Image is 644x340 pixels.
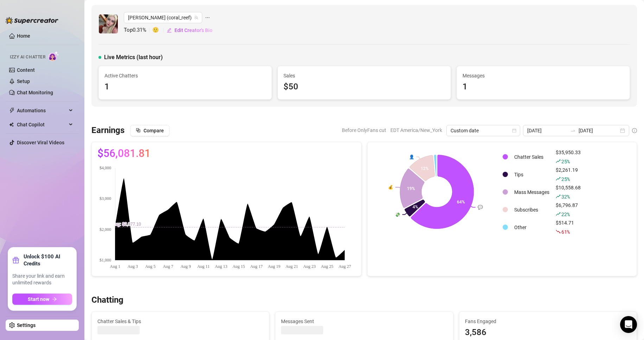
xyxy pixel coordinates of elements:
[465,326,631,339] div: 3,586
[166,25,213,36] button: Edit Creator's Bio
[128,12,198,23] span: Anna (coral_reef)
[205,12,210,23] span: ellipsis
[556,194,561,199] span: rise
[283,72,445,80] span: Sales
[511,184,552,201] td: Mass Messages
[97,148,151,159] span: $56,081.81
[167,28,172,33] span: edit
[130,125,170,136] button: Compare
[395,212,400,217] text: 💸
[556,201,581,218] div: $6,796.87
[12,273,72,287] span: Share your link and earn unlimited rewards
[579,127,619,134] input: End date
[342,125,386,136] span: Before OnlyFans cut
[9,122,14,127] img: Chat Copilot
[388,184,393,190] text: 💰
[478,204,483,210] text: 💬
[136,128,141,133] span: block
[561,228,569,235] span: 61 %
[6,17,58,24] img: logo-BBDzfeDw.svg
[91,295,123,306] h3: Chatting
[463,80,624,94] div: 1
[511,166,552,183] td: Tips
[561,211,569,218] span: 22 %
[17,140,64,145] a: Discover Viral Videos
[97,317,263,325] span: Chatter Sales & Tips
[17,90,53,95] a: Chat Monitoring
[124,26,152,34] span: Top 0.31 %
[99,14,118,33] img: Anna
[91,125,125,136] h3: Earnings
[17,78,30,84] a: Setup
[561,193,569,200] span: 32 %
[561,176,569,182] span: 25 %
[556,212,561,216] span: rise
[152,26,166,34] span: 🙂
[556,184,581,201] div: $10,558.68
[451,125,516,136] span: Custom date
[390,125,442,136] span: EDT America/New_York
[104,80,266,94] div: 1
[556,176,561,181] span: rise
[28,296,49,302] span: Start now
[512,128,516,133] span: calendar
[48,51,59,61] img: AI Chatter
[511,149,552,165] td: Chatter Sales
[409,154,414,159] text: 👤
[556,219,581,236] div: $514.71
[283,80,445,94] div: $50
[570,128,576,133] span: swap-right
[556,159,561,164] span: rise
[465,317,631,325] span: Fans Engaged
[570,128,576,133] span: to
[17,322,36,328] a: Settings
[556,149,581,165] div: $35,950.33
[52,297,57,302] span: arrow-right
[17,67,35,73] a: Content
[17,105,67,116] span: Automations
[12,294,72,305] button: Start nowarrow-right
[511,201,552,218] td: Subscribes
[194,15,198,20] span: team
[556,229,561,234] span: fall
[17,33,30,39] a: Home
[24,253,72,267] strong: Unlock $100 AI Credits
[9,108,15,113] span: thunderbolt
[620,316,637,333] div: Open Intercom Messenger
[632,128,637,133] span: info-circle
[10,54,45,61] span: Izzy AI Chatter
[561,158,569,165] span: 25 %
[104,53,163,62] span: Live Metrics (last hour)
[281,317,447,325] span: Messages Sent
[17,119,67,130] span: Chat Copilot
[104,72,266,80] span: Active Chatters
[556,166,581,183] div: $2,261.19
[463,72,624,80] span: Messages
[174,27,212,33] span: Edit Creator's Bio
[527,127,567,134] input: Start date
[511,219,552,236] td: Other
[12,257,19,264] span: gift
[144,128,164,133] span: Compare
